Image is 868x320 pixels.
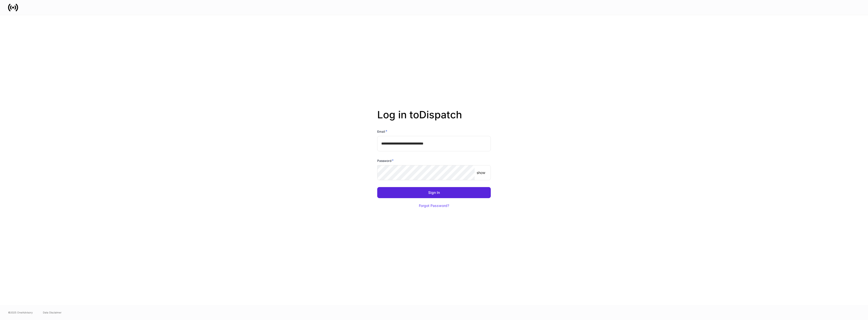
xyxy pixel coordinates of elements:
[419,204,449,207] div: Forgot Password?
[377,129,387,134] h6: Email
[413,200,455,211] button: Forgot Password?
[428,191,440,194] div: Sign In
[477,170,485,175] p: show
[43,310,62,314] a: Data Disclaimer
[8,310,33,314] span: © 2025 OneAdvisory
[377,187,491,198] button: Sign In
[377,109,491,129] h2: Log in to Dispatch
[377,158,394,163] h6: Password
